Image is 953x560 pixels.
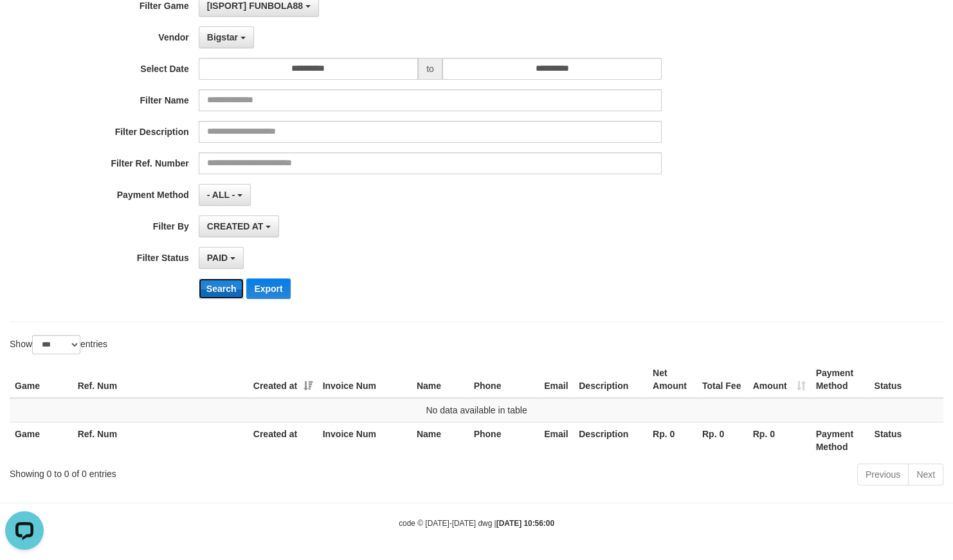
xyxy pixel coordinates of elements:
span: [ISPORT] FUNBOLA88 [207,1,303,11]
th: Description [574,361,648,398]
th: Email [539,361,574,398]
small: code © [DATE]-[DATE] dwg | [399,519,554,528]
span: - ALL - [207,190,235,200]
span: to [418,58,442,80]
button: Open LiveChat chat widget [5,5,44,44]
th: Email [539,422,574,458]
th: Payment Method [811,422,869,458]
label: Show entries [10,335,107,354]
th: Payment Method [811,361,869,398]
th: Rp. 0 [697,422,748,458]
span: Bigstar [207,32,238,42]
th: Phone [469,422,540,458]
th: Net Amount [648,361,697,398]
button: Export [246,278,290,299]
span: PAID [207,253,228,263]
th: Name [412,422,469,458]
select: Showentries [32,335,80,354]
th: Rp. 0 [748,422,811,458]
span: CREATED AT [207,221,264,231]
div: Showing 0 to 0 of 0 entries [10,462,388,480]
th: Invoice Num [318,422,412,458]
th: Ref. Num [73,422,248,458]
th: Game [10,361,73,398]
strong: [DATE] 10:56:00 [496,519,554,528]
a: Previous [857,464,909,485]
th: Amount: activate to sort column ascending [748,361,811,398]
th: Name [412,361,469,398]
button: Bigstar [199,26,254,48]
th: Created at: activate to sort column ascending [248,361,318,398]
button: - ALL - [199,184,251,206]
th: Created at [248,422,318,458]
th: Invoice Num [318,361,412,398]
th: Total Fee [697,361,748,398]
th: Status [869,361,943,398]
th: Rp. 0 [648,422,697,458]
th: Game [10,422,73,458]
th: Ref. Num [73,361,248,398]
button: CREATED AT [199,215,280,237]
button: PAID [199,247,244,269]
a: Next [908,464,943,485]
th: Description [574,422,648,458]
button: Search [199,278,244,299]
th: Status [869,422,943,458]
td: No data available in table [10,398,943,422]
th: Phone [469,361,540,398]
